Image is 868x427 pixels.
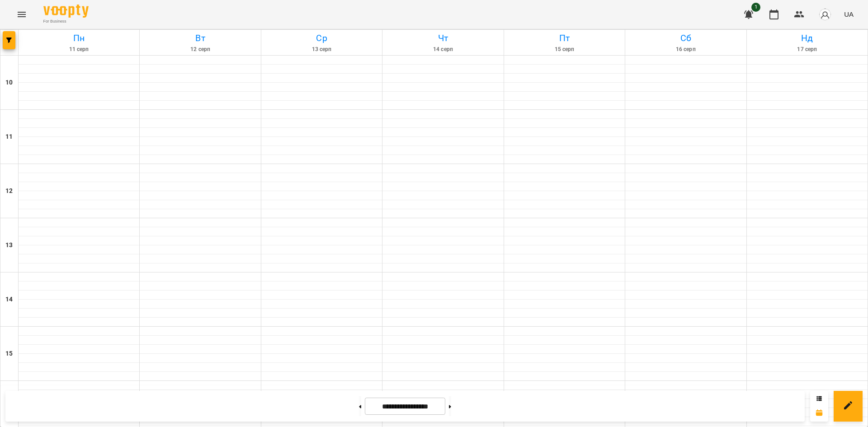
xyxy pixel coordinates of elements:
h6: 11 [5,132,13,142]
h6: 11 серп [20,45,138,54]
h6: Чт [384,31,502,45]
span: UA [844,9,854,19]
h6: Нд [748,31,866,45]
h6: 17 серп [748,45,866,54]
h6: Сб [627,31,745,45]
span: 1 [751,3,760,12]
h6: 10 [5,78,13,88]
h6: 12 [5,186,13,196]
button: UA [840,6,857,23]
h6: Пт [505,31,623,45]
h6: 16 серп [627,45,745,54]
h6: 12 серп [141,45,259,54]
h6: Вт [141,31,259,45]
h6: Пн [20,31,138,45]
span: For Business [43,19,89,24]
h6: 14 серп [384,45,502,54]
img: avatar_s.png [819,8,831,21]
h6: 15 серп [505,45,623,54]
img: Voopty Logo [43,5,89,18]
h6: 13 серп [263,45,381,54]
h6: 13 [5,240,13,250]
h6: 15 [5,349,13,359]
button: Menu [11,4,33,25]
h6: Ср [263,31,381,45]
h6: 14 [5,295,13,305]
